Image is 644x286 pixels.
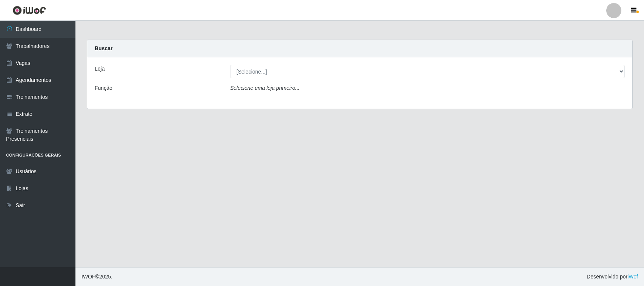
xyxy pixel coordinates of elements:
[81,274,95,280] span: IWOF
[230,85,300,91] i: Selecione uma loja primeiro...
[12,6,46,15] img: CoreUI Logo
[587,273,638,281] span: Desenvolvido por
[81,273,112,281] span: © 2025 .
[627,274,638,280] a: iWof
[95,45,112,51] strong: Buscar
[95,65,105,73] label: Loja
[95,84,112,92] label: Função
